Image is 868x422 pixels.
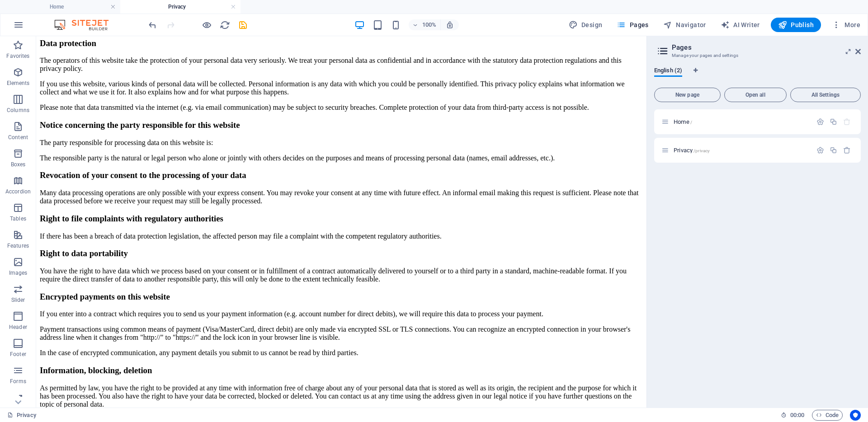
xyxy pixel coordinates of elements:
span: New page [658,92,717,98]
h4: Privacy [120,2,241,12]
h6: Session time [781,410,805,421]
span: 00 00 [790,410,804,421]
p: Images [9,269,28,277]
div: Home/ [671,119,812,125]
button: Usercentrics [850,410,861,421]
span: More [832,20,860,29]
button: Pages [613,18,652,32]
p: Header [9,324,27,331]
span: English (2) [654,65,682,78]
button: More [828,18,864,32]
p: Accordion [5,188,31,195]
img: Editor Logo [52,19,120,30]
button: 100% [409,19,441,30]
p: Tables [10,215,26,222]
p: Footer [10,351,26,358]
div: Duplicate [830,146,837,154]
span: All Settings [794,92,857,98]
p: Favorites [6,52,29,60]
a: Click to cancel selection. Double-click to open Pages [7,410,36,421]
p: Content [8,134,28,141]
span: : [797,412,798,418]
button: Design [565,18,606,32]
p: Forms [10,378,26,385]
div: Design (Ctrl+Alt+Y) [565,18,606,32]
span: Code [816,410,839,421]
div: Remove [843,146,851,154]
button: Click here to leave preview mode and continue editing [201,19,212,30]
button: save [237,19,248,30]
span: Pages [617,20,648,29]
span: Privacy [674,147,710,154]
h2: Pages [672,43,861,52]
button: AI Writer [717,18,764,32]
h6: 100% [422,19,437,30]
button: undo [147,19,158,30]
p: Columns [7,107,29,114]
i: Reload page [220,20,230,30]
div: Language Tabs [654,67,861,84]
p: Features [7,242,29,249]
div: Settings [816,146,824,154]
p: Slider [11,296,25,304]
p: Boxes [11,161,26,168]
span: AI Writer [721,20,760,29]
button: Publish [771,18,821,32]
i: Save (Ctrl+S) [238,20,248,30]
button: reload [219,19,230,30]
button: Navigator [660,18,710,32]
div: Settings [816,118,824,126]
span: Open all [728,92,783,98]
div: Duplicate [830,118,837,126]
div: The startpage cannot be deleted [843,118,851,126]
i: Undo: Change pages (Ctrl+Z) [147,20,158,30]
span: Publish [778,20,814,29]
button: Open all [724,88,787,102]
span: Click to open page [674,118,692,125]
button: New page [654,88,721,102]
i: On resize automatically adjust zoom level to fit chosen device. [446,21,454,29]
div: Privacy/privacy [671,147,812,153]
button: Code [812,410,843,421]
span: Design [569,20,603,29]
span: /privacy [693,148,710,153]
h3: Manage your pages and settings [672,52,843,60]
span: / [690,120,692,125]
p: Elements [7,80,30,87]
button: All Settings [790,88,861,102]
span: Navigator [663,20,706,29]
